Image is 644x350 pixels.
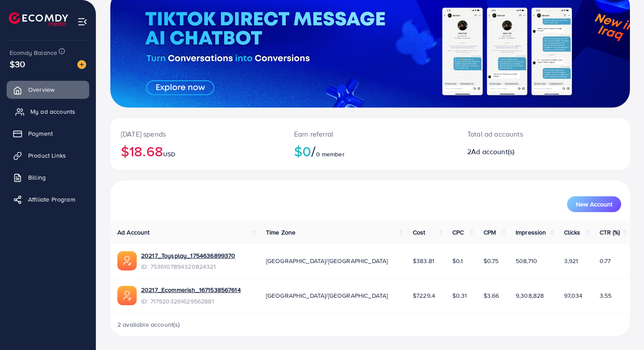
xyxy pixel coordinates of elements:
button: New Account [567,196,621,212]
span: Impression [516,228,546,237]
a: Product Links [7,147,89,164]
img: ic-ads-acc.e4c84228.svg [117,251,137,271]
span: 2 available account(s) [117,320,180,329]
a: Affiliate Program [7,191,89,208]
a: My ad accounts [7,103,89,120]
span: Payment [28,129,53,138]
span: Ad account(s) [471,147,514,156]
p: Earn referral [294,129,446,139]
iframe: Chat [607,310,637,343]
span: Billing [28,173,46,182]
span: ID: 7179203261629562881 [141,297,241,306]
p: Total ad accounts [467,129,576,139]
span: Product Links [28,151,66,160]
span: 97,034 [564,291,583,300]
img: ic-ads-acc.e4c84228.svg [117,286,137,305]
span: $7229.4 [413,291,435,300]
h2: 2 [467,148,576,156]
span: ID: 7536107894320824321 [141,262,235,271]
span: Overview [28,85,55,94]
img: menu [77,17,87,27]
a: 20217_Ecommerish_1671538567614 [141,285,241,294]
a: 20217_Toysplay_1754636899370 [141,251,235,260]
a: Billing [7,169,89,186]
span: $3.66 [484,291,499,300]
span: Affiliate Program [28,195,75,204]
span: 508,710 [516,256,537,265]
span: $383.81 [413,256,434,265]
span: Ad Account [117,228,150,237]
a: Overview [7,81,89,98]
span: [GEOGRAPHIC_DATA]/[GEOGRAPHIC_DATA] [266,256,388,265]
span: 3.55 [600,291,612,300]
span: $0.1 [452,256,463,265]
h2: $0 [294,143,446,159]
a: Payment [7,125,89,142]
span: Cost [413,228,426,237]
span: Ecomdy Balance [10,48,57,57]
span: $0.75 [484,256,499,265]
img: image [77,60,86,69]
span: CPM [484,228,496,237]
span: New Account [576,201,612,207]
p: [DATE] spends [121,129,273,139]
img: logo [9,12,68,26]
span: [GEOGRAPHIC_DATA]/[GEOGRAPHIC_DATA] [266,291,388,300]
span: CPC [452,228,464,237]
span: Time Zone [266,228,295,237]
span: CTR (%) [600,228,620,237]
span: 0 member [316,150,345,159]
span: 9,308,828 [516,291,544,300]
span: $0.31 [452,291,467,300]
span: $30 [10,58,25,70]
span: / [311,141,316,161]
span: 3,921 [564,256,579,265]
span: USD [163,150,175,159]
span: Clicks [564,228,581,237]
span: My ad accounts [30,107,75,116]
span: 0.77 [600,256,611,265]
h2: $18.68 [121,143,273,159]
